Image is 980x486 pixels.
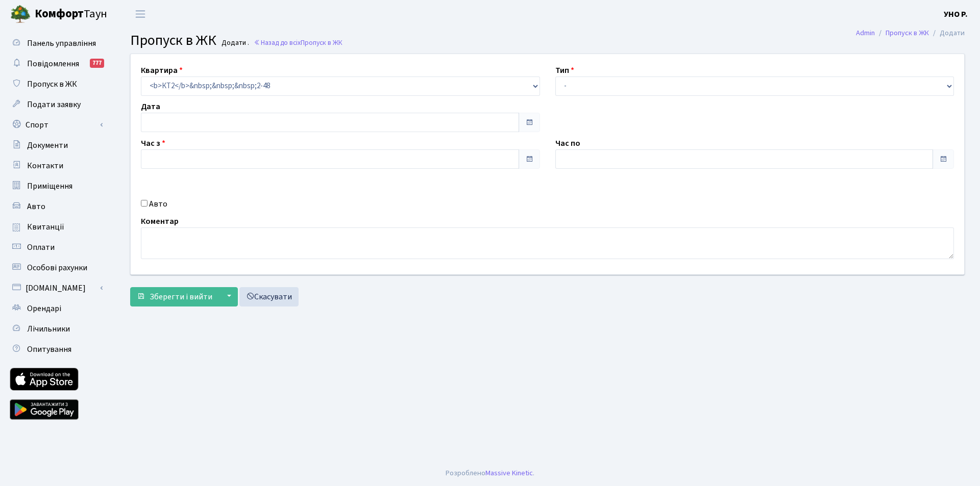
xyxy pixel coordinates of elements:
[27,79,77,90] span: Пропуск в ЖК
[301,38,342,47] span: Пропуск в ЖК
[27,38,96,49] span: Панель управління
[5,74,107,94] a: Пропуск в ЖК
[5,237,107,258] a: Оплати
[555,137,580,149] label: Час по
[149,198,167,210] label: Авто
[5,298,107,319] a: Орендарі
[27,221,64,233] span: Квитанції
[27,160,63,171] span: Контакти
[5,54,107,74] a: Повідомлення777
[254,38,342,47] a: Назад до всіхПропуск в ЖК
[5,278,107,298] a: [DOMAIN_NAME]
[90,59,104,68] div: 777
[929,28,965,39] li: Додати
[27,140,68,151] span: Документи
[35,6,107,23] span: Таун
[555,64,574,76] label: Тип
[841,22,980,44] nav: breadcrumb
[27,99,81,110] span: Подати заявку
[944,8,968,20] a: УНО Р.
[5,176,107,196] a: Приміщення
[141,215,179,227] label: Коментар
[141,64,183,76] label: Квартира
[944,9,968,20] b: УНО Р.
[5,319,107,339] a: Лічильники
[886,28,929,38] a: Пропуск в ЖК
[27,242,55,253] span: Оплати
[141,100,160,113] label: Дата
[35,6,84,22] b: Комфорт
[5,33,107,54] a: Панель управління
[27,181,72,192] span: Приміщення
[5,115,107,135] a: Спорт
[130,287,219,306] button: Зберегти і вийти
[239,287,299,306] a: Скасувати
[27,58,79,69] span: Повідомлення
[856,28,875,38] a: Admin
[485,468,533,478] a: Massive Kinetic
[27,323,70,335] span: Лічильники
[5,135,107,156] a: Документи
[27,201,45,212] span: Авто
[27,262,87,273] span: Особові рахунки
[5,94,107,115] a: Подати заявку
[150,291,212,302] span: Зберегти і вийти
[5,196,107,217] a: Авто
[446,468,534,479] div: Розроблено .
[219,39,249,47] small: Додати .
[27,344,71,355] span: Опитування
[130,30,216,50] span: Пропуск в ЖК
[5,339,107,360] a: Опитування
[128,6,153,22] button: Переключити навігацію
[5,217,107,237] a: Квитанції
[5,258,107,278] a: Особові рахунки
[5,156,107,176] a: Контакти
[27,303,61,314] span: Орендарі
[10,4,31,24] img: logo.png
[141,137,165,149] label: Час з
